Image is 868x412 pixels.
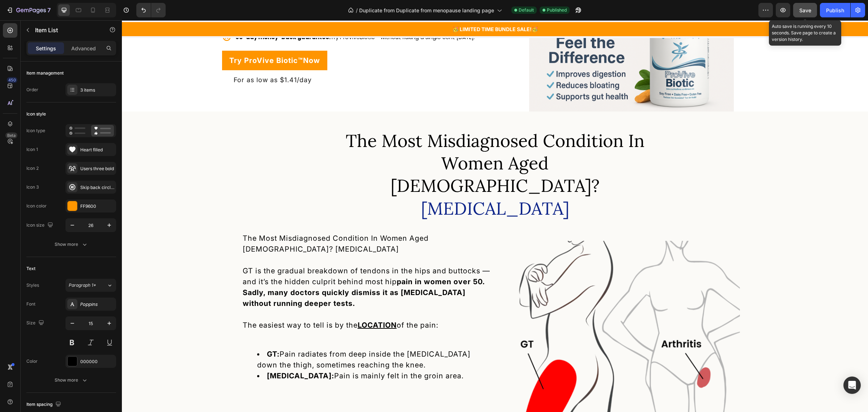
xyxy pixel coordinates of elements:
div: Text [26,265,35,272]
div: Undo/Redo [136,3,166,17]
iframe: Design area [122,20,868,412]
span: Paragraph 1* [69,282,96,289]
p: GT is the gradual breakdown of tendons in the hips and buttocks — and it’s the hidden culprit beh... [121,245,370,289]
div: Beta [5,133,17,138]
div: Size [26,318,46,328]
span: [MEDICAL_DATA] [299,177,447,199]
strong: Now [181,36,198,45]
button: Show more [26,374,116,387]
span: Published [547,7,567,13]
strong: GT: [145,329,158,338]
div: Order [26,87,38,93]
li: Pain radiates from deep inside the [MEDICAL_DATA] down the thigh, sometimes reaching the knee. [135,328,370,350]
li: Pain is mainly felt in the groin area. [135,350,370,361]
button: Publish [820,3,850,17]
p: 7 [47,6,51,14]
p: Item List [35,26,97,34]
div: Open Intercom Messenger [843,377,861,394]
strong: [MEDICAL_DATA]: [145,351,212,360]
p: Settings [36,45,56,52]
p: The easiest way to tell is by the of the pain: [121,299,370,310]
strong: pain in women over 50. Sadly, many doctors quickly dismiss it as [MEDICAL_DATA] without running d... [121,257,363,287]
div: Color [26,358,38,365]
button: 7 [3,3,54,17]
h2: The Most Misdiagnosed Condition In Women Aged [DEMOGRAPHIC_DATA]? [221,109,525,201]
div: Icon style [26,111,46,117]
span: Default [519,7,534,13]
div: Icon 2 [26,165,39,172]
div: Heart filled [80,147,114,153]
div: Icon size [26,220,55,230]
div: 450 [7,77,17,83]
div: Item spacing [26,400,63,409]
div: Users three bold [80,165,114,172]
div: Skip back circle bold [80,184,114,191]
button: Paragraph 1* [65,279,116,292]
strong: ™ [176,36,181,45]
div: Icon 3 [26,184,39,190]
div: 000000 [80,358,114,365]
span: / [356,7,358,14]
div: Show more [55,241,88,248]
button: Show more [26,238,116,251]
span: Duplicate from Duplicate from menopause landing page [359,7,494,14]
div: Styles [26,282,39,289]
span: Save [799,7,811,13]
div: Item management [26,70,64,76]
div: Icon 1 [26,146,38,153]
div: Show more [55,377,88,384]
p: Advanced [71,45,96,52]
div: FF9600 [80,203,114,210]
div: Font [26,301,35,307]
div: Poppins [80,301,114,308]
p: For as low as $1.41/day [112,55,373,64]
div: Icon color [26,203,47,209]
p: The Most Misdiagnosed Condition In Women Aged [DEMOGRAPHIC_DATA]? [MEDICAL_DATA] [121,213,370,234]
div: Icon type [26,127,45,134]
div: 3 items [80,87,114,93]
button: Save [793,3,817,17]
div: Publish [826,7,844,14]
u: LOCATION [236,300,275,309]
